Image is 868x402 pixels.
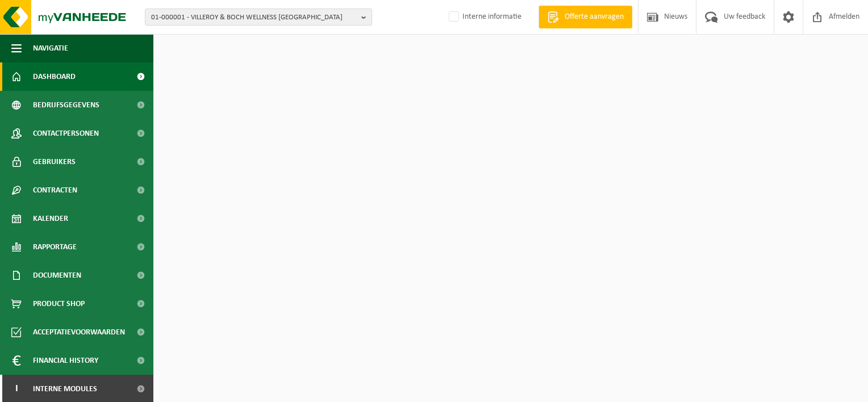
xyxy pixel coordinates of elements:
[33,346,98,375] span: Financial History
[33,233,77,261] span: Rapportage
[151,9,357,26] span: 01-000001 - VILLEROY & BOCH WELLNESS [GEOGRAPHIC_DATA]
[33,62,76,91] span: Dashboard
[446,9,521,26] label: Interne informatie
[33,34,68,62] span: Navigatie
[33,119,99,148] span: Contactpersonen
[33,91,99,119] span: Bedrijfsgegevens
[539,6,632,28] a: Offerte aanvragen
[145,9,372,26] button: 01-000001 - VILLEROY & BOCH WELLNESS [GEOGRAPHIC_DATA]
[33,318,125,346] span: Acceptatievoorwaarden
[33,261,81,290] span: Documenten
[33,290,85,318] span: Product Shop
[33,148,76,176] span: Gebruikers
[33,176,77,204] span: Contracten
[562,11,627,23] span: Offerte aanvragen
[33,204,68,233] span: Kalender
